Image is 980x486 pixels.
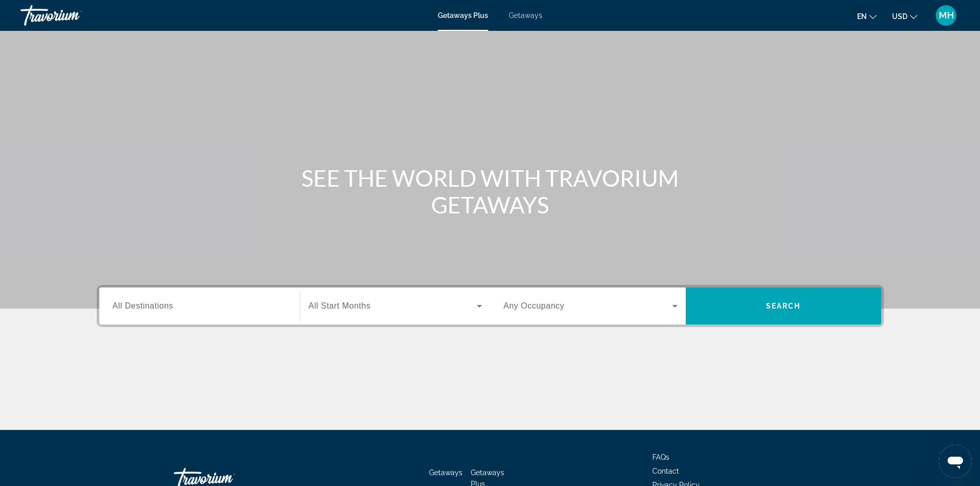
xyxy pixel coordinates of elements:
[857,12,867,21] span: en
[21,2,123,29] a: Travorium
[652,467,679,475] a: Contact
[939,10,954,21] span: MH
[933,5,959,26] button: User Menu
[309,301,371,310] span: All Start Months
[509,11,542,20] a: Getaways
[429,469,462,477] a: Getaways
[939,445,972,478] iframe: Button to launch messaging window
[892,12,907,21] span: USD
[99,287,881,325] div: Search widget
[892,9,917,24] button: Change currency
[113,300,287,313] input: Select destination
[438,11,488,20] a: Getaways Plus
[857,9,877,24] button: Change language
[297,165,683,218] h1: SEE THE WORLD WITH TRAVORIUM GETAWAYS
[504,301,565,310] span: Any Occupancy
[686,287,881,325] button: Search
[766,302,801,310] span: Search
[113,301,173,310] span: All Destinations
[652,453,669,461] a: FAQs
